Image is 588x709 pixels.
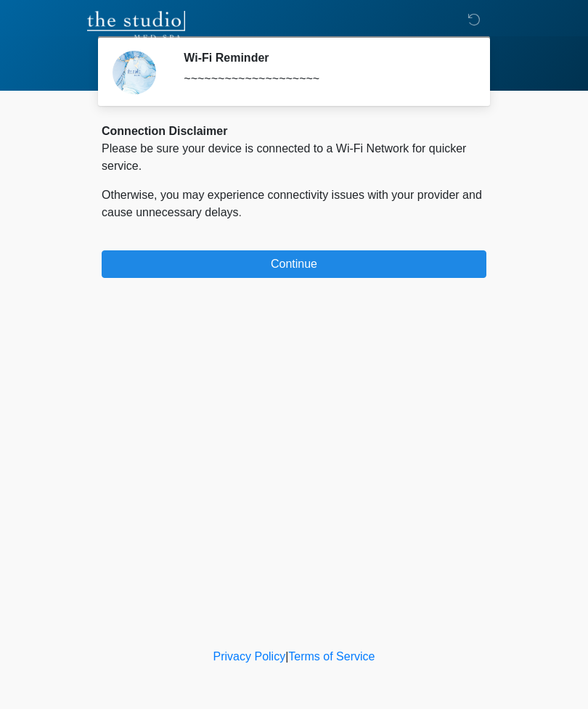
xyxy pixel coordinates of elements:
[113,51,156,94] img: Agent Avatar
[239,206,242,218] span: .
[184,70,465,88] div: ~~~~~~~~~~~~~~~~~~~~
[102,140,486,175] p: Please be sure your device is connected to a Wi-Fi Network for quicker service.
[102,123,486,140] div: Connection Disclaimer
[285,650,288,663] a: |
[184,51,465,65] h2: Wi-Fi Reminder
[288,650,375,663] a: Terms of Service
[102,250,486,278] button: Continue
[102,187,486,221] p: Otherwise, you may experience connectivity issues with your provider and cause unnecessary delays
[87,11,185,40] img: The Studio Med Spa Logo
[213,650,286,663] a: Privacy Policy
